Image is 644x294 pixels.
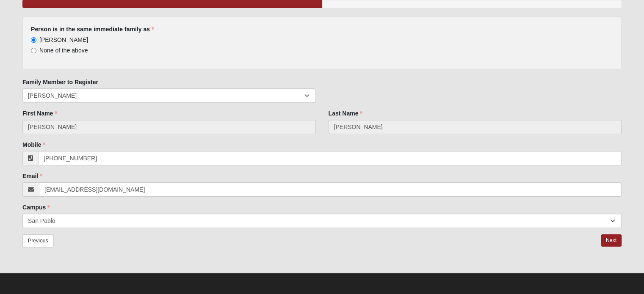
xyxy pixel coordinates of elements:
label: Email [22,172,42,180]
label: Last Name [329,109,363,118]
label: First Name [22,109,57,118]
label: Family Member to Register [22,78,98,86]
a: Previous [22,234,54,247]
span: [PERSON_NAME] [39,36,88,43]
label: Mobile [22,140,45,149]
label: Person is in the same immediate family as [31,25,154,33]
input: None of the above [31,48,36,53]
span: None of the above [39,47,88,54]
input: [PERSON_NAME] [31,37,36,43]
label: Campus [22,203,50,212]
a: Next [601,234,622,247]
